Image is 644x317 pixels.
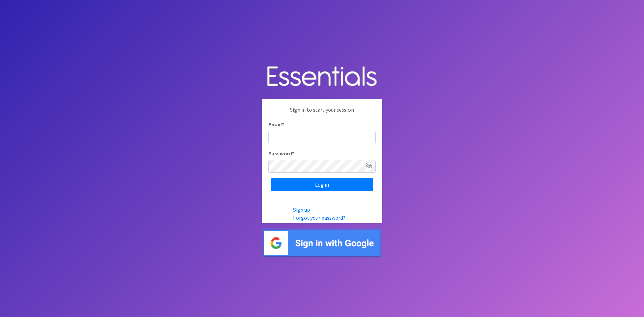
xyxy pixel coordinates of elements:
a: Forgot your password? [293,214,345,221]
img: Sign in with Google [262,228,382,258]
abbr: required [282,121,284,128]
a: Sign up [293,206,310,213]
img: Human Essentials [262,59,382,94]
label: Email [268,120,284,128]
abbr: required [292,150,294,157]
label: Password [268,149,294,157]
input: Log in [271,178,373,191]
p: Sign in to start your session [268,106,376,120]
